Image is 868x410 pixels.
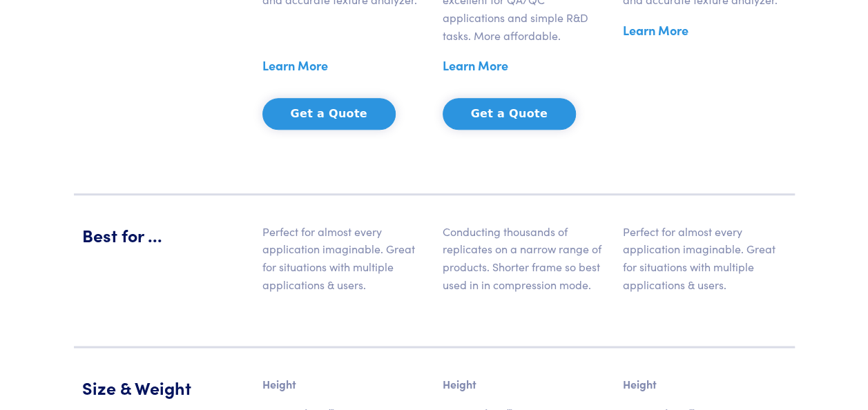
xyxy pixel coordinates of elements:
[443,98,576,130] button: Get a Quote
[262,98,396,130] button: Get a Quote
[262,223,426,293] p: Perfect for almost every application imaginable. Great for situations with multiple applications ...
[623,223,787,293] p: Perfect for almost every application imaginable. Great for situations with multiple applications ...
[443,55,508,76] a: Learn More
[623,375,657,393] p: Height
[262,375,296,393] p: Height
[623,20,688,41] a: Learn More
[443,375,476,393] p: Height
[262,55,328,76] a: Learn More
[443,223,606,293] p: Conducting thousands of replicates on a narrow range of products. Shorter frame so best used in i...
[82,223,246,247] h5: Best for ...
[82,375,246,400] h5: Size & Weight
